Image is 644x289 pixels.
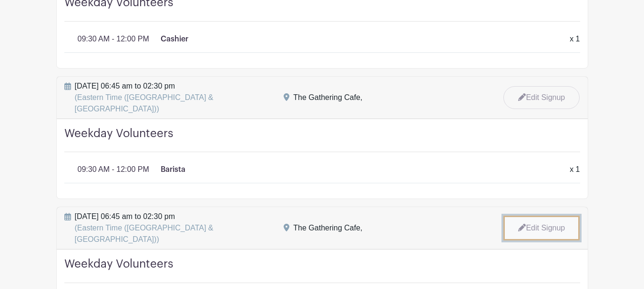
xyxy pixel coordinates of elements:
[564,164,585,175] div: x 1
[75,211,273,245] span: [DATE] 06:45 am to 02:30 pm
[161,164,185,175] p: Barista
[564,33,585,45] div: x 1
[161,33,188,45] p: Cashier
[75,80,273,115] span: [DATE] 06:45 am to 02:30 pm
[78,33,149,45] p: 09:30 AM - 12:00 PM
[64,127,580,153] h4: Weekday Volunteers
[75,224,214,243] span: (Eastern Time ([GEOGRAPHIC_DATA] & [GEOGRAPHIC_DATA]))
[503,86,580,109] a: Edit Signup
[293,92,362,103] div: The Gathering Cafe,
[503,216,580,240] a: Edit Signup
[78,164,149,175] p: 09:30 AM - 12:00 PM
[64,257,580,283] h4: Weekday Volunteers
[293,222,362,234] div: The Gathering Cafe,
[75,93,214,113] span: (Eastern Time ([GEOGRAPHIC_DATA] & [GEOGRAPHIC_DATA]))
